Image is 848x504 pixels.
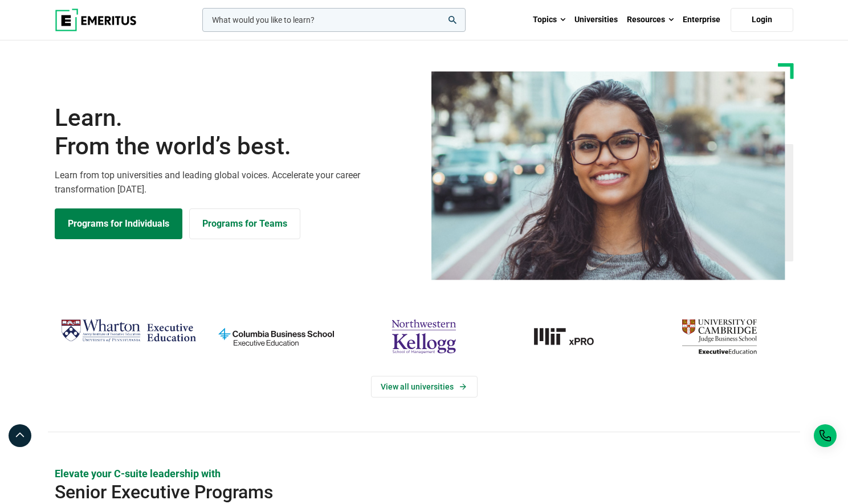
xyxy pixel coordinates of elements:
a: MIT-xPRO [504,314,640,359]
img: MIT xPRO [504,314,640,359]
a: View Universities [371,376,478,398]
span: From the world’s best. [55,132,417,161]
a: Explore for Business [189,208,300,239]
img: Wharton Executive Education [60,314,197,348]
p: Elevate your C-suite leadership with [55,466,793,481]
input: woocommerce-product-search-field-0 [202,8,466,32]
img: columbia-business-school [208,314,344,359]
a: Explore Programs [55,208,182,239]
img: Learn from the world's best [431,71,785,280]
p: Learn from top universities and leading global voices. Accelerate your career transformation [DATE]. [55,168,417,197]
h1: Learn. [55,104,417,161]
h2: Senior Executive Programs [55,481,719,503]
img: northwestern-kellogg [356,314,492,359]
a: Login [731,8,793,32]
img: cambridge-judge-business-school [651,314,788,359]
